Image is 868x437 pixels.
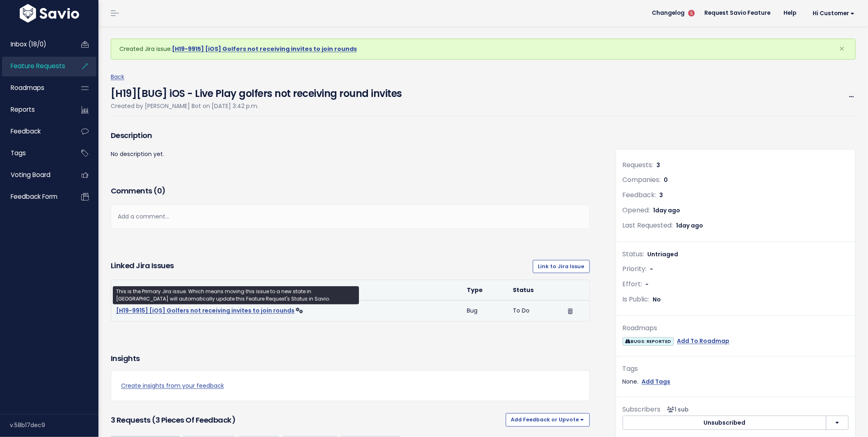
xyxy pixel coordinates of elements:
[111,260,174,273] h3: Linked Jira issues
[11,170,50,179] span: Voting Board
[657,161,660,169] span: 3
[653,206,681,214] span: 1
[11,62,65,70] span: Feature Requests
[113,286,359,304] div: This is the Primary Jira issue. Which means moving this issue to a new state in [GEOGRAPHIC_DATA]...
[111,73,124,81] a: Back
[11,127,41,136] span: Feedback
[11,149,26,157] span: Tags
[121,381,580,391] a: Create insights from your feedback
[2,78,68,97] a: Roadmaps
[111,39,856,60] div: Created Jira issue:
[2,100,68,119] a: Reports
[623,405,661,414] span: Subscribers
[623,363,849,375] div: Tags
[111,353,140,364] h3: Insights
[116,306,295,315] a: [H19-9915] [iOS] Golfers not receiving invites to join rounds
[11,105,35,114] span: Reports
[111,130,590,141] h3: Description
[642,377,671,387] a: Add Tags
[2,35,68,54] a: Inbox (18/0)
[623,322,849,334] div: Roadmaps
[664,405,689,414] span: <p><strong>Subscribers</strong><br><br> - Nuno Grazina<br> </p>
[11,40,46,48] span: Inbox (18/0)
[462,280,508,301] th: Type
[462,301,508,321] td: Bug
[698,7,777,19] a: Request Savio Feature
[18,4,81,23] img: logo-white.9d6f32f41409.svg
[664,176,668,184] span: 0
[648,250,678,258] span: Untriaged
[111,102,258,110] span: Created by [PERSON_NAME] Bot on [DATE] 3:42 p.m.
[777,7,803,19] a: Help
[2,144,68,163] a: Tags
[653,295,661,304] span: No
[652,10,685,16] span: Changelog
[803,7,861,20] a: Hi Customer
[623,336,674,346] a: BUGS: REPORTED
[111,414,503,426] h3: 3 Requests (3 pieces of Feedback)
[623,190,656,200] span: Feedback:
[678,221,704,230] span: day ago
[623,221,673,230] span: Last Requested:
[111,149,590,159] p: No description yet.
[111,185,590,197] h3: Comments ( )
[111,280,462,301] th: Title
[506,413,590,426] button: Add Feedback or Upvote
[2,187,68,206] a: Feedback form
[623,294,650,304] span: Is Public:
[11,192,57,201] span: Feedback form
[508,280,563,301] th: Status
[623,264,647,274] span: Priority:
[623,249,644,259] span: Status:
[2,166,68,184] a: Voting Board
[688,10,695,16] span: 5
[623,337,674,346] span: BUGS: REPORTED
[157,186,162,196] span: 0
[172,45,357,53] a: [H19-9915] [iOS] Golfers not receiving invites to join rounds
[646,280,649,288] span: -
[813,10,855,16] span: Hi Customer
[623,377,849,387] div: None.
[839,42,845,55] span: ×
[2,57,68,76] a: Feature Requests
[676,221,704,230] span: 1
[656,206,681,214] span: day ago
[111,205,590,229] div: Add a comment...
[2,122,68,141] a: Feedback
[10,414,98,436] div: v.58b17dec9
[533,260,590,273] a: Link to Jira Issue
[623,160,653,170] span: Requests:
[650,265,653,273] span: -
[831,39,853,59] button: Close
[11,83,44,92] span: Roadmaps
[660,191,663,199] span: 3
[111,82,402,101] h4: [H19][BUG] iOS - Live Play golfers not receiving round invites
[623,416,827,430] button: Unsubscribed
[623,279,642,289] span: Effort:
[623,205,650,215] span: Opened:
[508,301,563,321] td: To Do
[623,175,661,184] span: Companies:
[677,336,730,346] a: Add To Roadmap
